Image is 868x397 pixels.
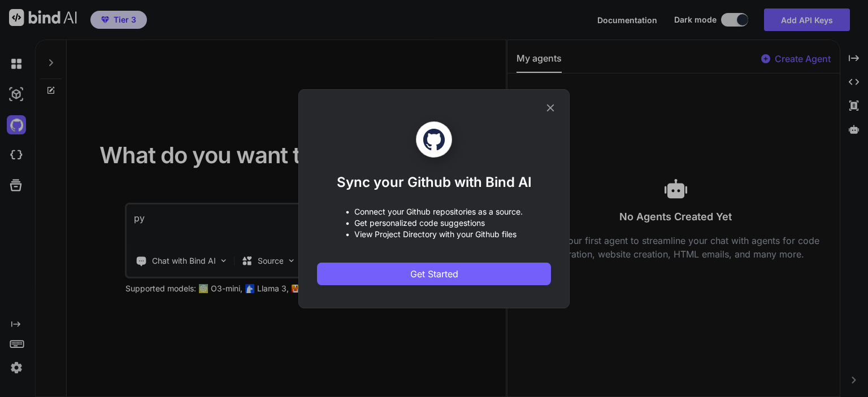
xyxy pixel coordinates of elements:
[337,173,532,191] h1: Sync your Github with Bind AI
[345,229,523,240] p: • View Project Directory with your Github files
[345,217,523,229] p: • Get personalized code suggestions
[345,206,523,217] p: • Connect your Github repositories as a source.
[410,267,458,281] span: Get Started
[317,263,551,285] button: Get Started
